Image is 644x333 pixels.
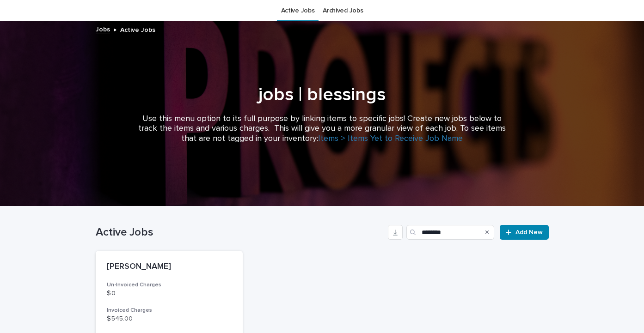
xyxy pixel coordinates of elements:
h1: jobs | blessings [96,84,549,106]
p: Use this menu option to its full purpose by linking items to specific jobs! Create new jobs below... [137,114,507,144]
input: Search [406,225,494,240]
h3: Invoiced Charges [107,307,232,314]
a: Add New [500,225,548,240]
p: $ 0 [107,290,232,297]
p: [PERSON_NAME] [107,262,232,272]
p: Active Jobs [120,24,155,34]
h3: Un-Invoiced Charges [107,281,232,289]
p: $ 545.00 [107,315,232,323]
a: Items > Items Yet to Receive Job Name [318,134,463,143]
h1: Active Jobs [96,226,385,239]
span: Add New [515,229,543,236]
a: Jobs [96,24,110,34]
